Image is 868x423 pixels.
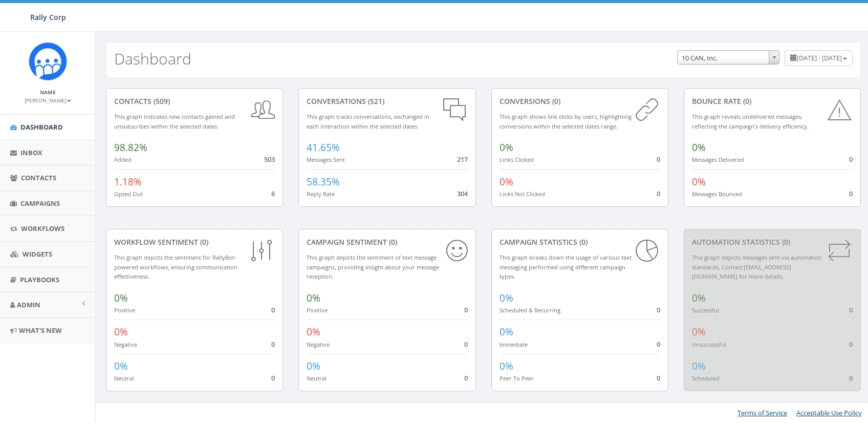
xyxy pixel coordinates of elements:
img: Icon_1.png [29,42,67,80]
span: 0 [657,373,660,383]
small: This graph tracks conversations, exchanged in each interaction within the selected dates. [307,113,429,130]
span: 0% [114,291,128,305]
small: This graph depicts messages sent via automation standards. Contact [EMAIL_ADDRESS][DOMAIN_NAME] f... [692,253,822,280]
div: Workflow Sentiment [114,237,275,247]
span: 0% [307,325,320,339]
small: This graph shows link clicks by users, highlighting conversions within the selected dates range. [500,113,632,130]
small: Scheduled [692,374,720,382]
span: 0% [500,325,513,339]
small: This graph depicts the sentiment for RallyBot-powered workflows, ensuring communication effective... [114,253,237,280]
span: (521) [366,96,384,106]
span: (0) [550,96,560,106]
span: (0) [780,237,790,247]
span: Inbox [20,148,42,157]
a: [PERSON_NAME] [25,95,71,104]
span: 58.35% [307,175,340,188]
span: 0% [114,359,128,373]
span: 0 [271,373,275,383]
span: 10 CAN, Inc. [677,50,779,65]
div: Campaign Sentiment [307,237,467,247]
span: 10 CAN, Inc. [678,51,779,65]
span: 0% [692,325,706,339]
span: 0 [464,373,468,383]
span: 0 [849,373,853,383]
span: 0 [271,305,275,314]
span: 217 [457,155,468,164]
small: Links Not Clicked [500,190,545,198]
span: 0 [271,340,275,349]
span: 6 [271,189,275,198]
span: 0% [307,359,320,373]
span: (0) [577,237,588,247]
span: 0% [500,291,513,305]
small: This graph breaks down the usage of various text messaging performed using different campaign types. [500,253,632,280]
small: Unsuccessful [692,341,726,348]
small: Immediate [500,341,528,348]
span: Dashboard [20,122,63,132]
small: Negative [114,341,137,348]
span: 0 [657,340,660,349]
span: 0% [692,291,706,305]
span: (0) [741,96,751,106]
span: 0 [657,305,660,314]
span: 0 [657,189,660,198]
span: Widgets [23,249,52,259]
span: 98.82% [114,141,147,154]
span: 503 [264,155,275,164]
span: 0% [692,141,706,154]
div: conversations [307,96,467,107]
span: 1.18% [114,175,142,188]
small: Links Clicked [500,156,534,163]
div: Automation Statistics [692,237,853,247]
h2: Dashboard [114,50,191,67]
small: Name [40,89,56,96]
span: Workflows [21,224,64,233]
small: Added [114,156,132,163]
span: Rally Corp [30,12,66,22]
span: [DATE] - [DATE] [797,53,842,62]
div: Bounce Rate [692,96,853,107]
small: Messages Bounced [692,190,742,198]
span: 0 [849,305,853,314]
small: This graph reveals undelivered messages, reflecting the campaign's delivery efficiency. [692,113,809,130]
a: Acceptable Use Policy [796,408,862,417]
small: Neutral [307,374,327,382]
span: 0 [849,189,853,198]
small: Positive [307,306,328,314]
a: Terms of Service [737,408,787,417]
small: Negative [307,341,330,348]
span: 0 [849,340,853,349]
span: Campaigns [20,199,60,208]
span: 0% [500,141,513,154]
small: Successful [692,306,719,314]
small: Reply Rate [307,190,335,198]
span: Contacts [21,173,56,182]
span: Admin [17,300,40,309]
span: 0 [849,155,853,164]
small: Neutral [114,374,134,382]
span: 0% [500,359,513,373]
small: [PERSON_NAME] [25,97,71,104]
span: 0% [500,175,513,188]
small: Opted Out [114,190,143,198]
span: (0) [387,237,397,247]
small: Scheduled & Recurring [500,306,560,314]
span: 0 [464,340,468,349]
small: This graph indicates new contacts gained and unsubscribes within the selected dates. [114,113,235,130]
span: Playbooks [20,275,59,284]
span: 0 [657,155,660,164]
div: conversions [500,96,660,107]
span: 304 [457,189,468,198]
small: This graph depicts the sentiment of text message campaigns, providing insight about your message ... [307,253,439,280]
span: (509) [151,96,170,106]
small: Messages Delivered [692,156,744,163]
span: (0) [198,237,208,247]
span: 0% [692,359,706,373]
span: 41.65% [307,141,340,154]
span: 0 [464,305,468,314]
small: Peer To Peer [500,374,534,382]
div: Campaign Statistics [500,237,660,247]
small: Messages Sent [307,156,345,163]
span: What's New [19,326,62,335]
span: 0% [114,325,128,339]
